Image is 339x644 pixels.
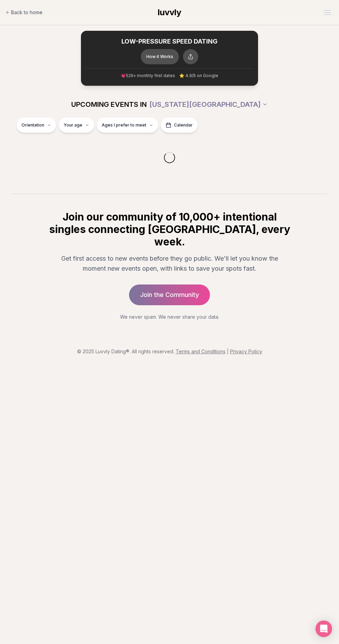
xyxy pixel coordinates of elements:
span: Ages I prefer to meet [102,122,146,128]
a: Join the Community [129,284,210,305]
span: ⭐ 4.9/5 on Google [179,73,218,78]
button: How it Works [141,49,179,64]
a: Terms and Conditions [176,348,226,354]
span: UPCOMING EVENTS IN [71,100,147,109]
h2: Join our community of 10,000+ intentional singles connecting [GEOGRAPHIC_DATA], every week. [48,211,291,248]
a: Privacy Policy [230,348,262,354]
span: 528 [126,74,134,78]
a: Back to home [6,6,43,19]
p: Get first access to new events before they go public. We'll let you know the moment new events op... [53,253,286,274]
span: | [227,348,229,354]
button: Ages I prefer to meet [97,118,158,133]
a: luvvly [158,7,181,18]
button: Open menu [321,7,333,18]
p: We never spam. We never share your data. [48,314,291,320]
span: Calendar [174,122,193,128]
button: Calendar [161,118,198,133]
div: Open Intercom Messenger [315,620,332,637]
span: 💗 + monthly first dates [121,73,175,79]
button: Orientation [17,118,56,133]
h2: LOW-PRESSURE SPEED DATING [85,38,254,46]
button: [US_STATE][GEOGRAPHIC_DATA] [149,97,268,112]
span: luvvly [158,7,181,17]
span: Orientation [21,122,44,128]
span: Your age [64,122,82,128]
button: Your age [59,118,94,133]
p: © 2025 Luvvly Dating®. All rights reserved. [6,348,333,355]
span: Back to home [11,9,43,16]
